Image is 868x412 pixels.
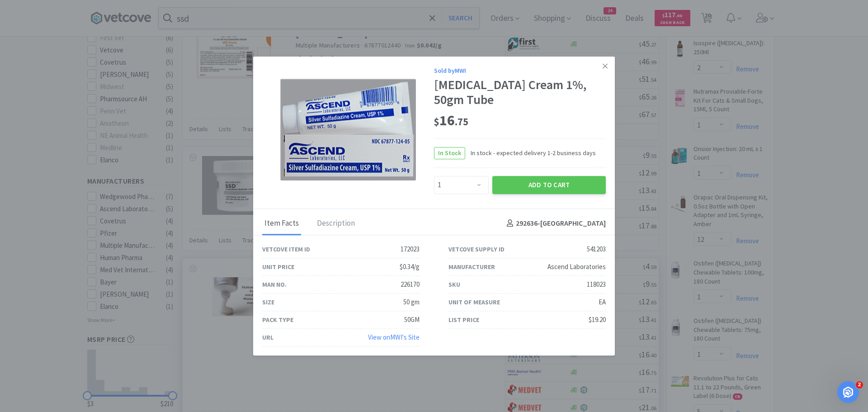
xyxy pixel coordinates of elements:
div: Sold by MWI [434,66,606,76]
span: . 75 [455,115,468,128]
div: 50 gm [403,297,420,308]
a: View onMWI's Site [368,333,420,341]
span: In Stock [434,147,465,159]
div: SKU [448,279,460,289]
span: $ [434,115,439,128]
div: Pack Type [262,315,293,325]
div: Size [262,297,274,307]
div: $19.20 [589,314,606,325]
span: 16 [434,111,468,129]
div: Vetcove Supply ID [448,244,505,254]
div: 172023 [401,244,420,255]
div: 118023 [587,279,606,290]
div: Unit Price [262,262,294,272]
div: 50GM [404,314,420,325]
img: a1085ee45f704b8493707e8dd8f1f1cb_541203.png [280,79,416,180]
h4: 292636 - [GEOGRAPHIC_DATA] [503,218,606,230]
div: URL [262,332,274,342]
div: 541203 [587,244,606,255]
div: EA [599,297,606,308]
div: Unit of Measure [448,297,500,307]
span: In stock - expected delivery 1-2 business days [465,148,596,158]
div: Ascend Laboratories [547,261,606,272]
div: List Price [448,315,479,325]
div: Manufacturer [448,262,495,272]
div: [MEDICAL_DATA] Cream 1%, 50gm Tube [434,77,606,108]
div: Item Facts [262,213,301,235]
div: Vetcove Item ID [262,244,310,254]
div: $0.34/g [400,261,420,272]
span: 2 [856,381,863,388]
div: Description [315,213,357,235]
iframe: Intercom live chat [837,381,859,403]
div: Man No. [262,279,287,289]
button: Add to Cart [492,176,606,194]
div: 226170 [401,279,420,290]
